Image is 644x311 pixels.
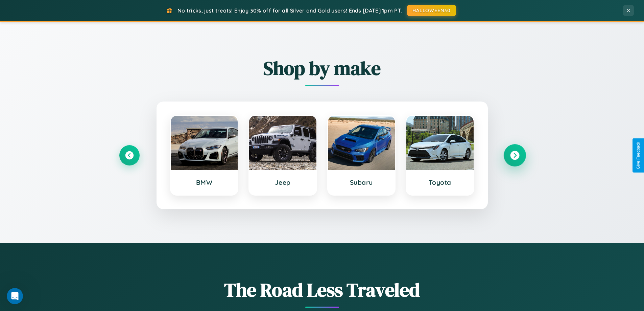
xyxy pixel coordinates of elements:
h3: Jeep [256,178,310,186]
h1: The Road Less Traveled [119,277,525,303]
h3: Subaru [335,178,388,186]
div: Give Feedback [636,142,641,169]
h2: Shop by make [119,55,525,81]
h3: BMW [177,178,231,186]
button: HALLOWEEN30 [407,5,456,16]
iframe: Intercom live chat [7,288,23,304]
h3: Toyota [413,178,467,186]
span: No tricks, just treats! Enjoy 30% off for all Silver and Gold users! Ends [DATE] 1pm PT. [177,7,402,14]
